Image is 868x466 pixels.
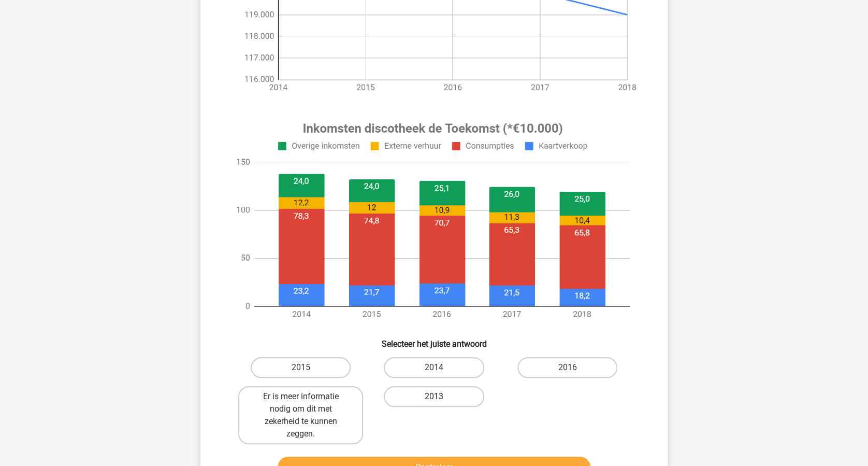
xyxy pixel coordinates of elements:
h6: Selecteer het juiste antwoord [217,331,651,349]
label: Er is meer informatie nodig om dit met zekerheid te kunnen zeggen. [238,386,363,444]
label: 2014 [384,357,484,378]
label: 2015 [251,357,351,378]
label: 2016 [517,357,617,378]
label: 2013 [384,386,484,407]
